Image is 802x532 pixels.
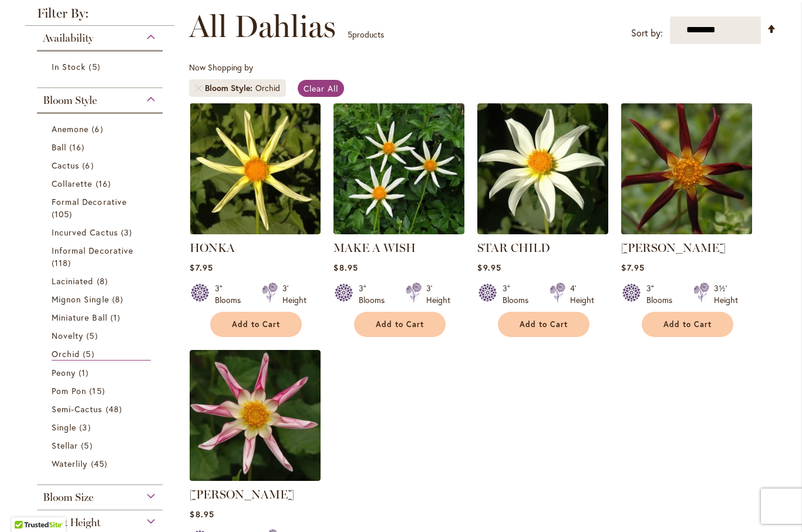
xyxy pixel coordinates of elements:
[79,421,93,433] span: 3
[52,421,151,433] a: Single 3
[52,275,94,287] span: Laciniated
[477,225,608,237] a: STAR CHILD
[477,262,501,273] span: $9.95
[52,244,151,269] a: Informal Decorative 118
[376,319,424,329] span: Add to Cart
[52,159,151,171] a: Cactus 6
[333,225,464,237] a: MAKE A WISH
[52,312,107,323] span: Miniature Ball
[52,123,151,135] a: Anemone 6
[631,22,663,44] label: Sort by:
[477,241,550,255] a: STAR CHILD
[52,422,76,433] span: Single
[215,282,248,306] div: 3" Blooms
[205,82,255,94] span: Bloom Style
[9,490,42,523] iframe: Launch Accessibility Center
[282,282,306,306] div: 3' Height
[52,226,151,238] a: Incurved Cactus 3
[195,85,202,92] a: Remove Bloom Style Orchid
[190,103,321,234] img: HONKA
[52,208,75,220] span: 105
[189,62,253,73] span: Now Shopping by
[477,103,608,234] img: STAR CHILD
[52,457,151,470] a: Waterlily 45
[52,123,89,134] span: Anemone
[333,103,464,234] img: MAKE A WISH
[304,83,338,94] span: Clear All
[52,403,103,415] span: Semi-Cactus
[210,312,302,337] button: Add to Cart
[52,293,151,305] a: Mignon Single 8
[96,177,114,190] span: 16
[520,319,568,329] span: Add to Cart
[52,366,151,379] a: Peony 1
[190,487,294,501] a: [PERSON_NAME]
[354,312,446,337] button: Add to Cart
[190,350,321,481] img: WILLIE WILLIE
[426,282,450,306] div: 3' Height
[642,312,733,337] button: Add to Cart
[83,348,97,360] span: 5
[52,257,74,269] span: 118
[333,262,358,273] span: $8.95
[621,225,752,237] a: TAHOMA MOONSHOT
[52,160,79,171] span: Cactus
[89,60,103,73] span: 5
[52,60,151,73] a: In Stock 5
[52,245,133,256] span: Informal Decorative
[190,509,214,520] span: $8.95
[52,439,151,452] a: Stellar 5
[503,282,535,306] div: 3" Blooms
[52,440,78,451] span: Stellar
[298,80,344,97] a: Clear All
[714,282,738,306] div: 3½' Height
[25,7,174,26] strong: Filter By:
[52,141,151,153] a: Ball 16
[82,159,96,171] span: 6
[92,123,106,135] span: 6
[646,282,679,306] div: 3" Blooms
[52,367,76,378] span: Peony
[52,311,151,324] a: Miniature Ball 1
[190,262,213,273] span: $7.95
[52,458,87,469] span: Waterlily
[621,241,726,255] a: [PERSON_NAME]
[190,225,321,237] a: HONKA
[618,100,756,237] img: TAHOMA MOONSHOT
[110,311,123,324] span: 1
[255,82,280,94] div: Orchid
[190,241,235,255] a: HONKA
[106,403,125,415] span: 48
[232,319,280,329] span: Add to Cart
[43,491,93,504] span: Bloom Size
[91,457,110,470] span: 45
[348,25,384,44] p: products
[52,294,109,305] span: Mignon Single
[52,385,86,396] span: Pom Pon
[112,293,126,305] span: 8
[52,348,80,359] span: Orchid
[570,282,594,306] div: 4' Height
[69,141,87,153] span: 16
[52,142,66,153] span: Ball
[43,94,97,107] span: Bloom Style
[86,329,100,342] span: 5
[52,227,118,238] span: Incurved Cactus
[121,226,135,238] span: 3
[359,282,392,306] div: 3" Blooms
[81,439,95,452] span: 5
[52,178,93,189] span: Collarette
[190,472,321,483] a: WILLIE WILLIE
[52,329,151,342] a: Novelty 5
[52,275,151,287] a: Laciniated 8
[333,241,416,255] a: MAKE A WISH
[52,196,151,220] a: Formal Decorative 105
[79,366,92,379] span: 1
[97,275,111,287] span: 8
[89,385,107,397] span: 15
[52,177,151,190] a: Collarette 16
[663,319,712,329] span: Add to Cart
[348,29,352,40] span: 5
[621,262,644,273] span: $7.95
[52,348,151,361] a: Orchid 5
